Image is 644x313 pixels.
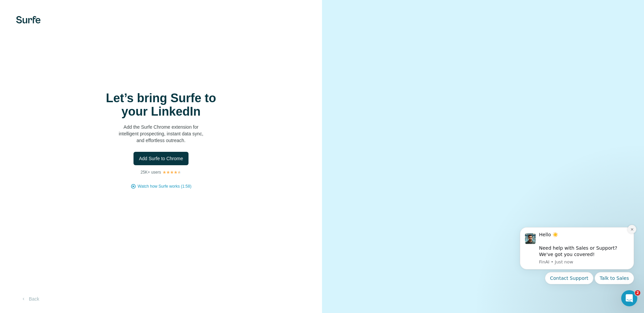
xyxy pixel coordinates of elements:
[635,290,640,296] span: 2
[29,40,119,46] p: Message from FinAI, sent Just now
[94,91,228,118] h1: Let’s bring Surfe to your LinkedIn
[29,13,119,39] div: Message content
[15,14,26,25] img: Profile image for FinAI
[510,219,644,310] iframe: Intercom notifications message
[10,53,124,65] div: Quick reply options
[118,6,126,15] button: Dismiss notification
[621,290,637,306] iframe: Intercom live chat
[16,16,41,23] img: Surfe's logo
[85,53,124,65] button: Quick reply: Talk to Sales
[162,170,181,174] img: Rating Stars
[29,13,119,39] div: Hello ☀️ ​ Need help with Sales or Support? We've got you covered!
[16,293,44,305] button: Back
[10,8,124,51] div: message notification from FinAI, Just now. Hello ☀️ ​ Need help with Sales or Support? We've got ...
[133,152,189,165] button: Add Surfe to Chrome
[139,155,183,162] span: Add Surfe to Chrome
[94,124,228,144] p: Add the Surfe Chrome extension for intelligent prospecting, instant data sync, and effortless out...
[141,169,161,175] p: 25K+ users
[138,183,191,189] button: Watch how Surfe works (1:58)
[35,53,84,65] button: Quick reply: Contact Support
